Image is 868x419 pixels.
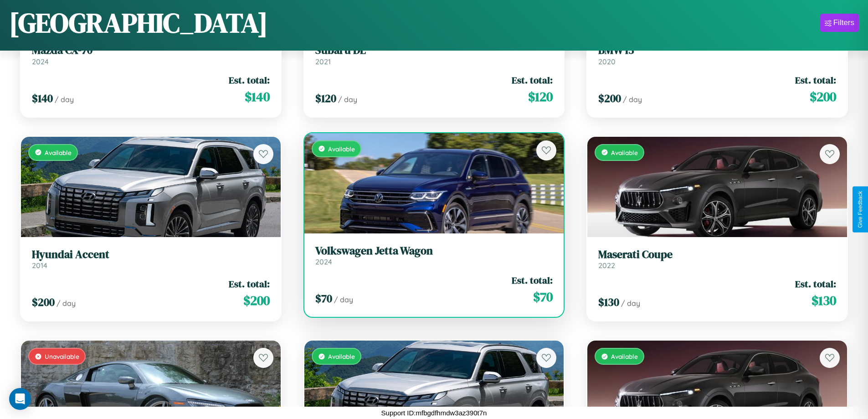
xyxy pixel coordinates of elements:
[315,257,332,266] span: 2024
[338,95,357,104] span: / day
[229,73,270,87] span: Est. total:
[621,299,640,308] span: / day
[334,295,353,304] span: / day
[611,149,638,156] span: Available
[9,388,31,410] div: Open Intercom Messenger
[598,44,836,66] a: BMW i32020
[45,352,79,360] span: Unavailable
[381,407,487,419] p: Support ID: mfbgdfhmdw3az390t7n
[315,91,336,106] span: $ 120
[328,352,355,360] span: Available
[315,291,332,306] span: $ 70
[598,91,621,106] span: $ 200
[857,191,863,228] div: Give Feedback
[315,44,553,57] h3: Subaru DL
[32,57,49,66] span: 2024
[315,44,553,66] a: Subaru DL2021
[598,295,619,310] span: $ 130
[32,248,270,270] a: Hyundai Accent2014
[512,73,553,87] span: Est. total:
[795,277,836,290] span: Est. total:
[820,14,859,32] button: Filters
[243,291,270,310] span: $ 200
[795,73,836,87] span: Est. total:
[56,299,76,308] span: / day
[512,274,553,287] span: Est. total:
[598,44,836,57] h3: BMW i3
[533,288,553,306] span: $ 70
[833,18,854,27] div: Filters
[328,145,355,153] span: Available
[810,88,836,106] span: $ 200
[32,261,47,270] span: 2014
[598,57,616,66] span: 2020
[229,277,270,290] span: Est. total:
[611,352,638,360] span: Available
[598,261,615,270] span: 2022
[55,95,74,104] span: / day
[245,88,270,106] span: $ 140
[598,248,836,261] h3: Maserati Coupe
[9,4,268,41] h1: [GEOGRAPHIC_DATA]
[315,57,331,66] span: 2021
[32,295,55,310] span: $ 200
[315,244,553,267] a: Volkswagen Jetta Wagon2024
[45,149,72,156] span: Available
[623,95,642,104] span: / day
[528,88,553,106] span: $ 120
[32,44,270,57] h3: Mazda CX-70
[32,248,270,261] h3: Hyundai Accent
[32,44,270,66] a: Mazda CX-702024
[812,291,836,310] span: $ 130
[598,248,836,270] a: Maserati Coupe2022
[315,244,553,258] h3: Volkswagen Jetta Wagon
[32,91,53,106] span: $ 140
